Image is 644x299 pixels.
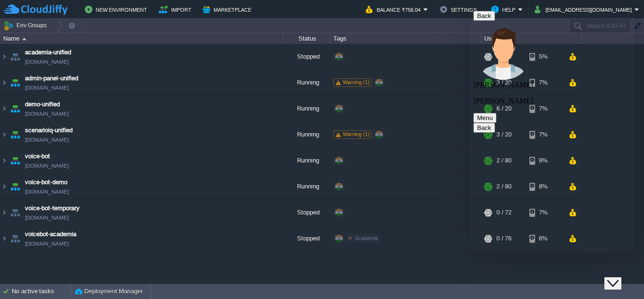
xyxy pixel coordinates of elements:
[25,135,69,145] a: [DOMAIN_NAME]
[75,287,143,296] button: Deployment Manager
[25,239,69,248] a: [DOMAIN_NAME]
[25,48,71,57] a: academia-unified
[440,4,479,15] button: Settings
[283,200,330,225] div: Stopped
[1,33,283,44] div: Name
[283,44,330,69] div: Stopped
[0,70,8,95] img: AMDAwAAAACH5BAEAAAAALAAAAAABAAEAAAICRAEAOw==
[8,44,22,69] img: AMDAwAAAACH5BAEAAAAALAAAAAABAAEAAAICRAEAOw==
[355,235,378,241] span: Academia
[604,261,635,290] iframe: chat widget
[25,230,76,239] a: voicebot-academia
[25,57,69,67] a: [DOMAIN_NAME]
[283,96,330,121] div: Running
[283,122,330,147] div: Running
[25,161,69,171] a: [DOMAIN_NAME]
[8,200,22,225] img: AMDAwAAAACH5BAEAAAAALAAAAAABAAEAAAICRAEAOw==
[25,187,69,196] a: [DOMAIN_NAME]
[25,178,67,187] a: voice-bot-demo
[8,122,22,147] img: AMDAwAAAACH5BAEAAAAALAAAAAABAAEAAAICRAEAOw==
[0,148,8,173] img: AMDAwAAAACH5BAEAAAAALAAAAAABAAEAAAICRAEAOw==
[25,152,50,161] a: voice-bot
[25,213,69,222] a: [DOMAIN_NAME]
[0,226,8,251] img: AMDAwAAAACH5BAEAAAAALAAAAAABAAEAAAICRAEAOw==
[159,4,194,15] button: Import
[25,204,80,213] a: voice-bot-temporary
[25,100,60,109] a: demo-unified
[283,174,330,199] div: Running
[8,226,22,251] img: AMDAwAAAACH5BAEAAAAALAAAAAABAAEAAAICRAEAOw==
[535,4,635,15] button: [EMAIL_ADDRESS][DOMAIN_NAME]
[331,33,481,44] div: Tags
[491,4,518,15] button: Help
[8,174,22,199] img: AMDAwAAAACH5BAEAAAAALAAAAAABAAEAAAICRAEAOw==
[0,122,8,147] img: AMDAwAAAACH5BAEAAAAALAAAAAABAAEAAAICRAEAOw==
[203,4,254,15] button: Marketplace
[343,79,370,85] span: Warning (1)
[12,284,71,299] div: No active tasks
[284,33,330,44] div: Status
[0,200,8,225] img: AMDAwAAAACH5BAEAAAAALAAAAAABAAEAAAICRAEAOw==
[85,4,150,15] button: New Environment
[283,70,330,95] div: Running
[470,7,635,253] iframe: chat widget
[25,126,73,135] a: scenarioiq-unified
[0,96,8,121] img: AMDAwAAAACH5BAEAAAAALAAAAAABAAEAAAICRAEAOw==
[366,4,423,15] button: Balance ₹756.04
[25,74,78,83] a: admin-panel-unified
[3,4,67,16] img: CloudJiffy
[8,96,22,121] img: AMDAwAAAACH5BAEAAAAALAAAAAABAAEAAAICRAEAOw==
[8,70,22,95] img: AMDAwAAAACH5BAEAAAAALAAAAAABAAEAAAICRAEAOw==
[22,38,26,40] img: AMDAwAAAACH5BAEAAAAALAAAAAABAAEAAAICRAEAOw==
[25,109,69,119] a: [DOMAIN_NAME]
[0,174,8,199] img: AMDAwAAAACH5BAEAAAAALAAAAAABAAEAAAICRAEAOw==
[283,148,330,173] div: Running
[343,131,370,137] span: Warning (1)
[0,44,8,69] img: AMDAwAAAACH5BAEAAAAALAAAAAABAAEAAAICRAEAOw==
[25,83,69,93] a: [DOMAIN_NAME]
[283,226,330,251] div: Stopped
[3,19,50,32] button: Env Groups
[8,148,22,173] img: AMDAwAAAACH5BAEAAAAALAAAAAABAAEAAAICRAEAOw==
